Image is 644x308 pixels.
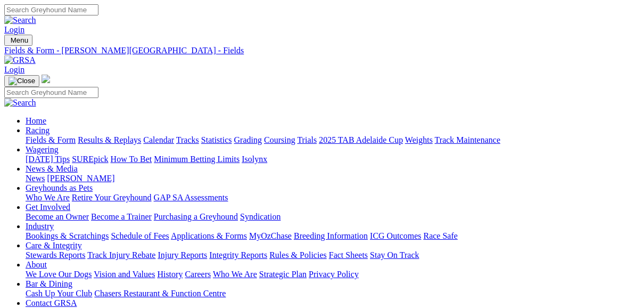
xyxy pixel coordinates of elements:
div: Care & Integrity [26,250,640,260]
a: [PERSON_NAME] [47,174,114,183]
img: Close [9,77,35,85]
div: Get Involved [26,212,640,222]
a: Industry [26,222,54,231]
a: Vision and Values [94,270,155,279]
a: Who We Are [213,270,257,279]
a: Injury Reports [158,250,207,260]
a: GAP SA Assessments [154,193,228,202]
a: Track Injury Rebate [87,250,155,260]
a: Home [26,116,46,125]
button: Toggle navigation [4,35,32,46]
input: Search [4,87,98,98]
a: Race Safe [423,231,457,240]
a: Fields & Form - [PERSON_NAME][GEOGRAPHIC_DATA] - Fields [4,46,640,55]
a: Schedule of Fees [111,231,169,240]
a: Bar & Dining [26,279,72,288]
div: Industry [26,231,640,241]
div: About [26,270,640,279]
a: Cash Up Your Club [26,289,92,298]
a: MyOzChase [249,231,292,240]
a: Track Maintenance [435,135,500,144]
a: Stay On Track [370,250,419,260]
a: Syndication [240,212,280,221]
a: ICG Outcomes [370,231,421,240]
a: Purchasing a Greyhound [154,212,238,221]
a: Coursing [264,135,295,144]
a: Trials [297,135,317,144]
a: How To Bet [111,155,152,164]
a: 2025 TAB Adelaide Cup [319,135,403,144]
a: History [157,270,183,279]
a: Statistics [201,135,232,144]
span: Menu [11,36,28,44]
a: Who We Are [26,193,70,202]
a: Privacy Policy [309,270,359,279]
a: Applications & Forms [171,231,247,240]
a: Weights [405,135,433,144]
a: News & Media [26,164,78,173]
a: Bookings & Scratchings [26,231,109,240]
a: Rules & Policies [269,250,327,260]
a: Stewards Reports [26,250,85,260]
a: Grading [234,135,262,144]
a: Racing [26,126,49,135]
a: SUREpick [72,155,108,164]
a: Isolynx [242,155,267,164]
a: Fields & Form [26,135,76,144]
a: News [26,174,45,183]
a: Retire Your Greyhound [72,193,152,202]
img: GRSA [4,55,36,65]
a: About [26,260,47,269]
div: Greyhounds as Pets [26,193,640,202]
a: Greyhounds as Pets [26,183,93,192]
div: News & Media [26,174,640,183]
a: Breeding Information [294,231,368,240]
a: Calendar [143,135,174,144]
a: Contact GRSA [26,298,77,307]
a: Integrity Reports [209,250,267,260]
img: Search [4,15,36,25]
a: Get Involved [26,202,70,212]
a: Become an Owner [26,212,89,221]
a: Results & Replays [78,135,141,144]
a: Strategic Plan [259,270,307,279]
div: Bar & Dining [26,289,640,298]
a: [DATE] Tips [26,155,70,164]
a: Fact Sheets [329,250,368,260]
a: Login [4,25,24,34]
div: Wagering [26,155,640,164]
a: Careers [185,270,211,279]
a: Become a Trainer [91,212,152,221]
a: Care & Integrity [26,241,82,250]
button: Toggle navigation [4,75,39,87]
a: Wagering [26,145,59,154]
a: Minimum Betting Limits [154,155,240,164]
a: Chasers Restaurant & Function Centre [94,289,226,298]
div: Racing [26,135,640,145]
a: We Love Our Dogs [26,270,92,279]
img: logo-grsa-white.png [42,75,50,83]
input: Search [4,4,98,15]
a: Tracks [176,135,199,144]
a: Login [4,65,24,74]
img: Search [4,98,36,108]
